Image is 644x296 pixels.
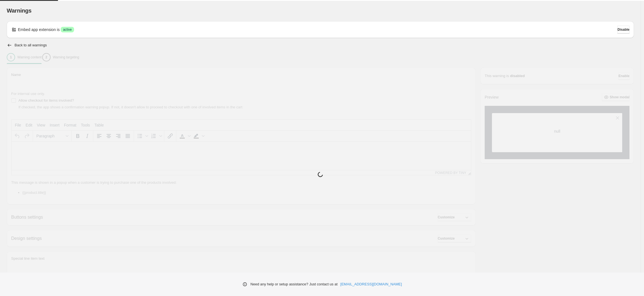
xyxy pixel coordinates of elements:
h2: Back to all warnings [15,43,47,47]
a: [EMAIL_ADDRESS][DOMAIN_NAME] [340,281,402,287]
button: Disable [617,26,629,34]
p: Embed app extension is [18,27,60,32]
span: active [63,27,72,32]
span: Disable [617,27,629,32]
span: Warnings [7,8,32,14]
